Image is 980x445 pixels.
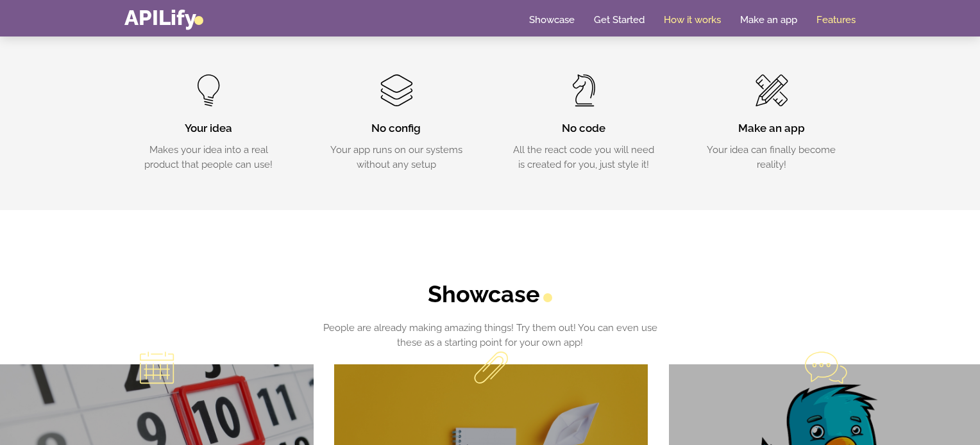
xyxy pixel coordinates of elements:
p: Makes your idea into a real product that people can use! [134,143,283,172]
p: Your app runs on our systems without any setup [322,143,471,172]
a: Features [816,13,856,26]
a: APILify [124,5,203,30]
p: People are already making amazing things! Try them out! You can even use these as a starting poin... [312,321,668,350]
h3: Make an app [697,121,847,136]
h2: Showcase [312,280,668,308]
a: Get Started [594,13,645,26]
h3: No config [322,121,471,136]
p: All the react code you will need is created for you, just style it! [509,143,659,172]
p: Your idea can finally become reality! [697,143,847,172]
a: Showcase [529,13,575,26]
a: Make an app [740,13,797,26]
a: How it works [664,13,721,26]
h3: Your idea [134,121,283,136]
h3: No code [509,121,659,136]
